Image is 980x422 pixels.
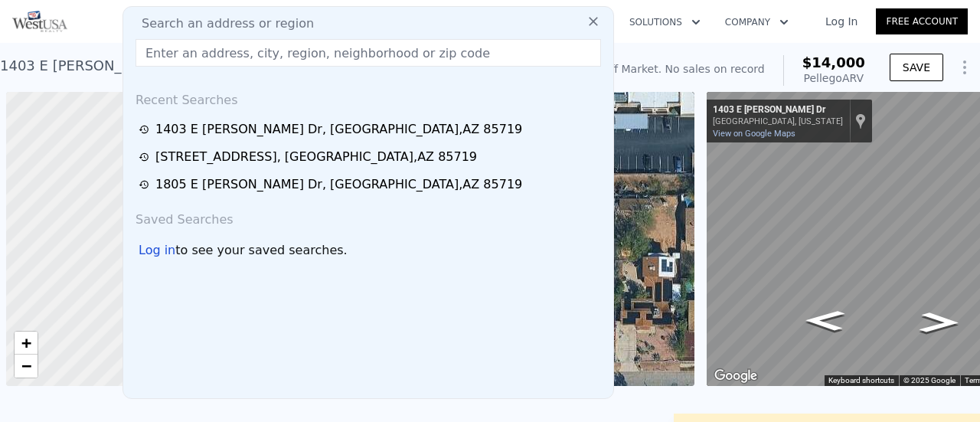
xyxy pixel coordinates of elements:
a: 1403 E [PERSON_NAME] Dr, [GEOGRAPHIC_DATA],AZ 85719 [139,120,603,139]
div: Log in [139,241,175,260]
a: Show location on map [855,113,866,129]
span: to see your saved searches. [175,241,347,260]
span: $14,000 [802,54,865,70]
a: Zoom out [15,355,38,378]
span: © 2025 Google [903,376,955,384]
div: 1403 E [PERSON_NAME] Dr , [GEOGRAPHIC_DATA] , AZ 85719 [155,120,522,139]
a: Log In [807,14,876,29]
a: Free Account [876,8,968,34]
a: Open this area in Google Maps (opens a new window) [710,366,761,386]
a: Zoom in [15,332,38,355]
div: [STREET_ADDRESS] , [GEOGRAPHIC_DATA] , AZ 85719 [155,148,477,166]
a: View on Google Maps [713,129,795,139]
div: 1805 E [PERSON_NAME] Dr , [GEOGRAPHIC_DATA] , AZ 85719 [155,175,522,194]
path: Go West, E Hedrick Dr [788,306,861,335]
input: Enter an address, city, region, neighborhood or zip code [136,39,601,67]
div: Pellego ARV [802,70,865,86]
a: [STREET_ADDRESS], [GEOGRAPHIC_DATA],AZ 85719 [139,148,603,166]
div: [GEOGRAPHIC_DATA], [US_STATE] [713,116,843,126]
button: Solutions [617,8,713,36]
div: Recent Searches [129,79,607,116]
button: SAVE [890,54,943,81]
img: Pellego [12,11,67,32]
button: Company [713,8,801,36]
button: Keyboard shortcuts [828,375,894,386]
span: + [21,333,31,352]
div: Off Market. No sales on record [602,61,764,77]
div: Saved Searches [129,198,607,235]
button: Show Options [949,52,980,83]
path: Go East, E Hedrick Dr [903,307,976,337]
span: Search an address or region [129,15,314,33]
a: 1805 E [PERSON_NAME] Dr, [GEOGRAPHIC_DATA],AZ 85719 [139,175,603,194]
img: Google [710,366,761,386]
span: − [21,356,31,375]
div: 1403 E [PERSON_NAME] Dr [713,104,843,116]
